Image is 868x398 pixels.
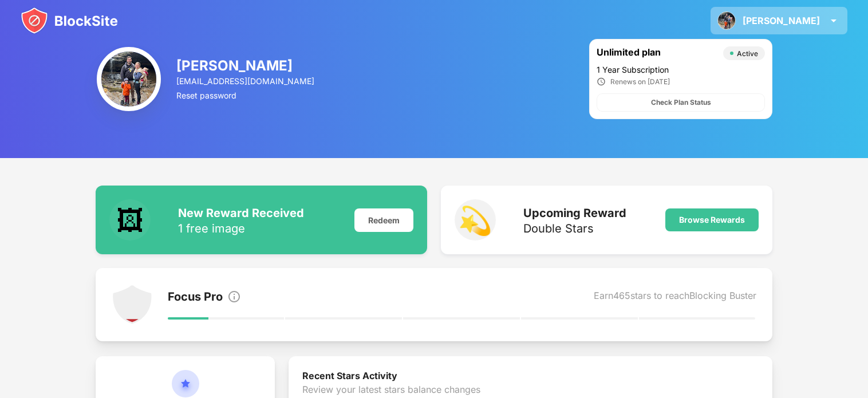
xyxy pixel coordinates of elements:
[178,223,304,234] div: 1 free image
[109,199,151,241] div: 🖼
[176,57,316,74] div: [PERSON_NAME]
[651,97,711,108] div: Check Plan Status
[597,65,765,74] div: 1 Year Subscription
[523,206,626,220] div: Upcoming Reward
[97,47,161,111] img: ACg8ocJ4KFrHKGWw227t5RYtnGnBkzeEMD8UNZqOwuBkBtzrIhcGivXu=s96-c
[610,77,670,86] div: Renews on [DATE]
[176,90,316,100] div: Reset password
[679,215,745,224] div: Browse Rewards
[523,223,626,234] div: Double Stars
[737,49,758,58] div: Active
[597,77,606,86] img: clock_ic.svg
[21,7,118,34] img: blocksite-icon.svg
[717,11,736,30] img: ACg8ocJ4KFrHKGWw227t5RYtnGnBkzeEMD8UNZqOwuBkBtzrIhcGivXu=s96-c
[178,206,304,220] div: New Reward Received
[168,290,223,306] div: Focus Pro
[594,290,756,306] div: Earn 465 stars to reach Blocking Buster
[112,284,153,325] img: points-level-1.svg
[227,290,241,304] img: info.svg
[176,76,316,86] div: [EMAIL_ADDRESS][DOMAIN_NAME]
[302,370,759,384] div: Recent Stars Activity
[455,199,496,241] div: 💫
[597,46,717,60] div: Unlimited plan
[743,15,820,26] div: [PERSON_NAME]
[354,208,413,232] div: Redeem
